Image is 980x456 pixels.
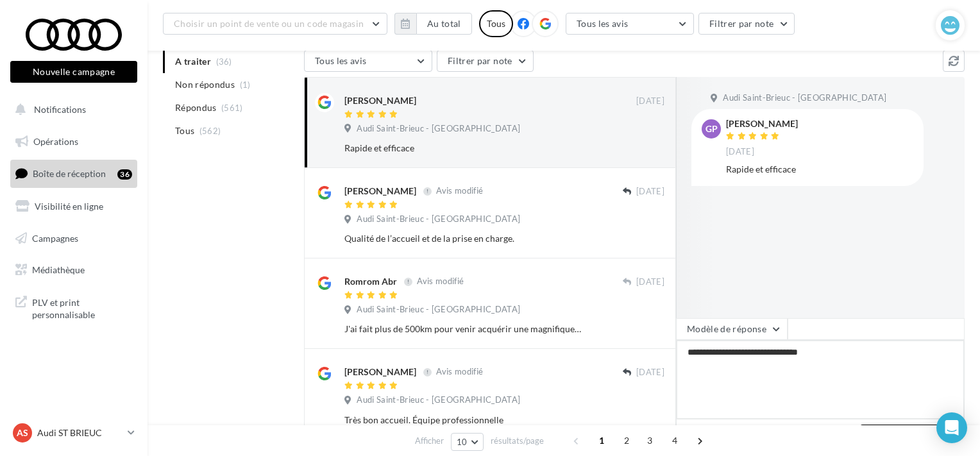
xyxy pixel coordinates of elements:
button: Au total [394,13,472,35]
span: Tous les avis [315,55,367,66]
span: Afficher [415,435,444,447]
span: Avis modifié [436,367,483,377]
div: Qualité de l’accueil et de la prise en charge. [344,232,581,245]
div: Open Intercom Messenger [936,412,967,443]
p: Audi ST BRIEUC [37,426,122,439]
span: Visibilité en ligne [35,201,103,212]
span: Notifications [34,104,86,115]
span: Boîte de réception [33,168,106,179]
div: [PERSON_NAME] [726,119,798,128]
span: Avis modifié [436,186,483,196]
div: Rapide et efficace [344,142,581,155]
span: Non répondus [175,78,235,91]
span: Choisir un point de vente ou un code magasin [174,18,364,29]
a: PLV et print personnalisable [8,289,140,326]
span: (1) [240,80,251,90]
span: [DATE] [636,186,664,198]
button: Filtrer par note [698,13,795,35]
span: Audi Saint-Brieuc - [GEOGRAPHIC_DATA] [723,92,886,104]
span: PLV et print personnalisable [32,294,132,321]
span: [DATE] [636,276,664,288]
button: Modèle de réponse [676,318,788,340]
a: AS Audi ST BRIEUC [10,421,137,445]
div: Romrom Abr [344,275,397,288]
span: Avis modifié [417,276,464,287]
span: 2 [616,430,637,451]
button: Filtrer par note [437,50,534,72]
a: Boîte de réception36 [8,160,140,187]
button: Choisir un point de vente ou un code magasin [163,13,387,35]
span: 1 [591,430,612,451]
span: Tous [175,124,194,137]
div: Très bon accueil. Équipe professionnelle [344,414,581,426]
span: Audi Saint-Brieuc - [GEOGRAPHIC_DATA] [357,123,520,135]
div: J'ai fait plus de 500km pour venir acquérir une magnifique e-tron GT et je ne regrette vraiment p... [344,323,581,335]
button: Notifications [8,96,135,123]
a: Campagnes [8,225,140,252]
span: AS [17,426,28,439]
span: 3 [639,430,660,451]
div: [PERSON_NAME] [344,185,416,198]
span: Audi Saint-Brieuc - [GEOGRAPHIC_DATA] [357,394,520,406]
span: 4 [664,430,685,451]
span: Médiathèque [32,264,85,275]
span: Audi Saint-Brieuc - [GEOGRAPHIC_DATA] [357,304,520,316]
span: 10 [457,437,468,447]
div: Tous [479,10,513,37]
span: [DATE] [636,367,664,378]
span: Opérations [33,136,78,147]
button: 10 [451,433,484,451]
button: Nouvelle campagne [10,61,137,83]
a: Opérations [8,128,140,155]
span: GP [705,122,718,135]
span: (562) [199,126,221,136]
span: (561) [221,103,243,113]
a: Médiathèque [8,257,140,283]
span: résultats/page [491,435,544,447]
span: Campagnes [32,232,78,243]
div: 36 [117,169,132,180]
div: Rapide et efficace [726,163,913,176]
span: [DATE] [636,96,664,107]
div: [PERSON_NAME] [344,366,416,378]
span: [DATE] [726,146,754,158]
div: [PERSON_NAME] [344,94,416,107]
span: Tous les avis [577,18,629,29]
button: Au total [416,13,472,35]
button: Tous les avis [304,50,432,72]
span: Répondus [175,101,217,114]
a: Visibilité en ligne [8,193,140,220]
span: Audi Saint-Brieuc - [GEOGRAPHIC_DATA] [357,214,520,225]
button: Tous les avis [566,13,694,35]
